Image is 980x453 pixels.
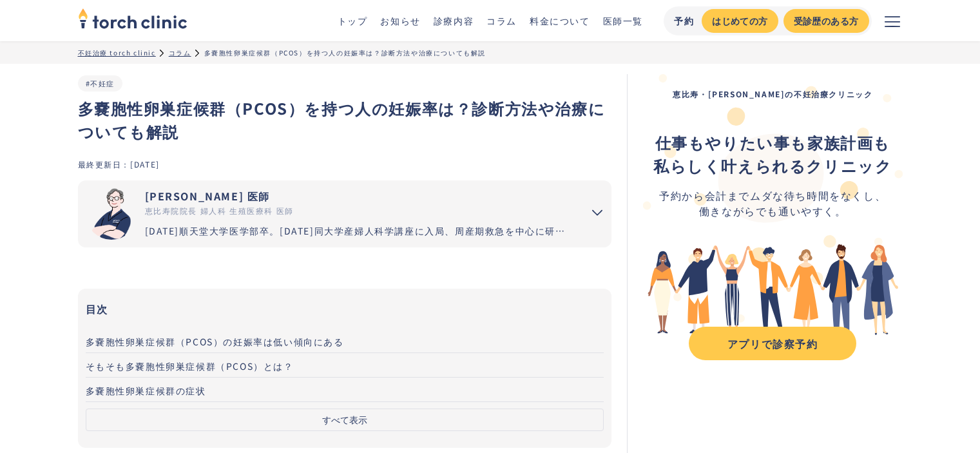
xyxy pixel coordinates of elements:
[486,14,517,27] a: コラム
[86,335,344,348] span: 多嚢胞性卵巣症候群（PCOS）の妊娠率は低い傾向にある
[783,9,869,33] a: 受診歴のある方
[653,131,892,177] div: ‍ ‍
[655,131,890,153] strong: 仕事もやりたい事も家族計画も
[145,224,573,238] div: [DATE]順天堂大学医学部卒。[DATE]同大学産婦人科学講座に入局、周産期救急を中心に研鑽を重ねる。[DATE]国内有数の不妊治療施設セントマザー産婦人科医院で、女性不妊症のみでなく男性不妊...
[204,48,486,57] div: 多嚢胞性卵巣症候群（PCOS）を持つ人の妊娠率は？診断方法や治療についても解説
[86,360,294,372] span: そもそも多嚢胞性卵巣症候群（PCOS）とは？
[702,9,778,33] a: はじめての方
[86,378,604,402] a: 多嚢胞性卵巣症候群の症状
[78,180,612,247] summary: 市山 卓彦 [PERSON_NAME] 医師 恵比寿院院長 婦人科 生殖医療科 医師 [DATE]順天堂大学医学部卒。[DATE]同大学産婦人科学講座に入局、周産期救急を中心に研鑽を重ねる。[D...
[700,336,845,351] div: アプリで診察予約
[78,48,156,57] a: 不妊治療 torch clinic
[86,299,604,318] h3: 目次
[78,97,612,143] h1: 多嚢胞性卵巣症候群（PCOS）を持つ人の妊娠率は？診断方法や治療についても解説
[86,384,206,397] span: 多嚢胞性卵巣症候群の症状
[603,14,643,27] a: 医師一覧
[338,14,368,27] a: トップ
[380,14,420,27] a: お知らせ
[434,14,474,27] a: 診療内容
[712,14,767,28] div: はじめての方
[86,329,604,353] a: 多嚢胞性卵巣症候群（PCOS）の妊娠率は低い傾向にある
[86,78,115,88] a: #不妊症
[78,180,573,247] a: [PERSON_NAME] 医師 恵比寿院院長 婦人科 生殖医療科 医師 [DATE]順天堂大学医学部卒。[DATE]同大学産婦人科学講座に入局、周産期救急を中心に研鑽を重ねる。[DATE]国内...
[145,188,573,204] div: [PERSON_NAME] 医師
[78,159,131,169] div: 最終更新日：
[86,353,604,378] a: そもそも多嚢胞性卵巣症候群（PCOS）とは？
[130,159,160,169] div: [DATE]
[689,327,856,360] a: アプリで診察予約
[78,48,903,57] ul: パンくずリスト
[653,188,892,218] div: 予約から会計までムダな待ち時間をなくし、 働きながらでも通いやすく。
[653,154,892,177] strong: 私らしく叶えられるクリニック
[86,188,137,240] img: 市山 卓彦
[530,14,590,27] a: 料金について
[673,88,872,99] strong: 恵比寿・[PERSON_NAME]の不妊治療クリニック
[145,205,573,217] div: 恵比寿院院長 婦人科 生殖医療科 医師
[674,14,694,28] div: 予約
[794,14,859,28] div: 受診歴のある方
[78,4,187,32] img: torch clinic
[78,9,187,32] a: home
[169,48,191,57] a: コラム
[86,409,604,431] button: すべて表示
